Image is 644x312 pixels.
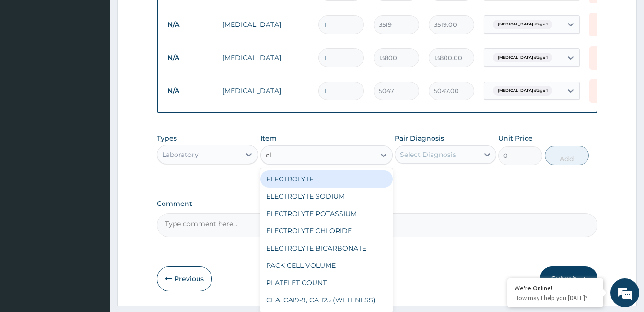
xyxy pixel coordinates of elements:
[162,150,199,159] div: Laboratory
[260,188,393,205] div: ELECTROLYTE SODIUM
[260,222,393,240] div: ELECTROLYTE CHLORIDE
[493,86,552,96] span: [MEDICAL_DATA] stage 1
[260,133,277,143] label: Item
[400,150,456,159] div: Select Diagnosis
[545,146,589,165] button: Add
[56,95,132,192] span: We're online!
[163,82,218,100] td: N/A
[163,49,218,67] td: N/A
[5,209,183,243] textarea: Type your message and hit 'Enter'
[157,134,177,143] label: Types
[515,294,596,302] p: How may I help you today?
[157,200,597,208] label: Comment
[218,15,314,34] td: [MEDICAL_DATA]
[157,5,180,28] div: Minimize live chat window
[540,266,597,291] button: Submit
[260,240,393,257] div: ELECTROLYTE BICARBONATE
[260,257,393,274] div: PACK CELL VOLUME
[493,53,552,62] span: [MEDICAL_DATA] stage 1
[395,133,444,143] label: Pair Diagnosis
[498,133,533,143] label: Unit Price
[515,284,596,292] div: We're Online!
[18,48,39,72] img: d_794563401_company_1708531726252_794563401
[157,266,212,291] button: Previous
[260,205,393,222] div: ELECTROLYTE POTASSIUM
[493,20,552,29] span: [MEDICAL_DATA] stage 1
[260,291,393,309] div: CEA, CA19-9, CA 125 (WELLNESS)
[260,274,393,291] div: PLATELET COUNT
[163,16,218,34] td: N/A
[218,48,314,67] td: [MEDICAL_DATA]
[50,54,161,66] div: Chat with us now
[260,170,393,188] div: ELECTROLYTE
[218,81,314,100] td: [MEDICAL_DATA]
